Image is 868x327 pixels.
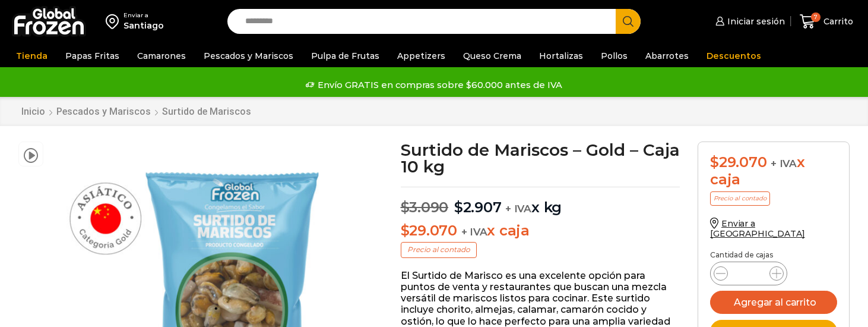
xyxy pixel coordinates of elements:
p: Precio al contado [710,191,770,206]
a: Appetizers [391,45,451,67]
bdi: 29.070 [710,153,766,171]
span: $ [401,199,410,216]
span: + IVA [461,226,487,238]
div: Santiago [123,20,164,32]
a: Queso Crema [457,45,527,67]
bdi: 29.070 [401,222,457,239]
p: Precio al contado [401,242,477,257]
img: address-field-icon.svg [106,11,123,32]
a: Abarrotes [639,45,695,67]
a: Pulpa de Frutas [305,45,385,67]
span: $ [454,199,463,216]
a: Pollos [595,45,633,67]
button: Agregar al carrito [710,291,837,314]
a: Camarones [131,45,192,67]
bdi: 3.090 [401,199,449,216]
a: Pescados y Mariscos [198,45,299,67]
span: 7 [811,12,821,22]
span: $ [710,153,719,171]
p: x caja [401,222,680,240]
span: Iniciar sesión [724,15,785,27]
a: Hortalizas [533,45,589,67]
div: x caja [710,154,837,188]
a: Enviar a [GEOGRAPHIC_DATA] [710,218,805,239]
a: Surtido de Mariscos [161,106,252,117]
p: Cantidad de cajas [710,251,837,259]
a: Iniciar sesión [712,10,785,33]
a: Papas Fritas [59,45,125,67]
a: 7 Carrito [797,8,856,36]
span: $ [401,222,410,239]
span: + IVA [771,158,797,169]
a: Pescados y Mariscos [56,106,151,117]
span: Carrito [821,15,853,27]
a: Tienda [10,45,53,67]
span: + IVA [505,203,531,215]
a: Descuentos [701,45,767,67]
button: Search button [616,9,641,34]
div: Enviar a [123,11,164,20]
h1: Surtido de Mariscos – Gold – Caja 10 kg [401,142,680,175]
bdi: 2.907 [454,199,502,216]
nav: Breadcrumb [21,106,252,117]
input: Product quantity [737,265,760,282]
p: x kg [401,187,680,216]
a: Inicio [21,106,46,117]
